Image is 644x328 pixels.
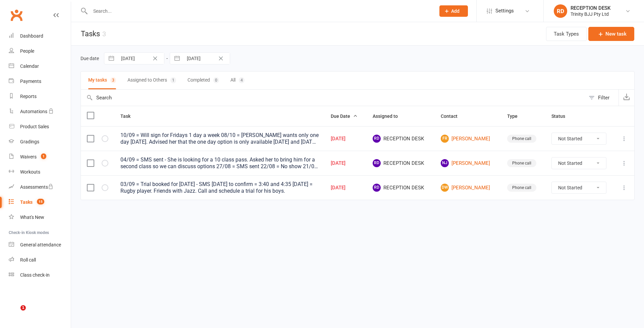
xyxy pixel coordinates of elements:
[9,44,71,59] a: People
[507,112,525,120] button: Type
[20,305,26,311] span: 1
[373,184,429,192] span: RECEPTION DESK
[20,257,36,263] div: Roll call
[37,199,44,204] span: 15
[373,135,381,143] span: RD
[331,185,361,191] div: [DATE]
[215,54,227,62] button: Clear Date
[495,3,514,18] span: Settings
[441,113,465,119] span: Contact
[110,77,116,83] div: 3
[551,113,573,119] span: Status
[441,135,495,143] a: FR[PERSON_NAME]
[9,252,71,268] a: Roll call
[88,72,116,89] button: My tasks3
[80,56,99,61] label: Due date
[41,153,46,159] span: 1
[331,136,361,142] div: [DATE]
[507,113,525,119] span: Type
[588,27,634,41] button: New task
[9,89,71,104] a: Reports
[9,210,71,225] a: What's New
[120,113,138,119] span: Task
[81,90,585,106] input: Search
[441,184,495,192] a: DW[PERSON_NAME]
[373,113,405,119] span: Assigned to
[507,159,536,167] div: Phone call
[7,305,23,321] iframe: Intercom live chat
[120,156,319,170] div: 04/09 = SMS sent - She is looking for a 10 class pass. Asked her to bring him for a second class ...
[439,5,468,17] button: Add
[20,48,34,54] div: People
[120,132,319,145] div: 10/09 = Will sign for Fridays 1 day a week 08/10 = [PERSON_NAME] wants only one day [DATE]. Advis...
[230,72,245,89] button: All4
[9,237,71,252] a: General attendance kiosk mode
[441,112,465,120] button: Contact
[9,119,71,134] a: Product Sales
[441,159,449,167] span: NJ
[373,135,429,143] span: RECEPTION DESK
[102,30,106,38] div: 3
[120,112,138,120] button: Task
[441,159,495,167] a: NJ[PERSON_NAME]
[213,77,219,83] div: 0
[20,94,37,99] div: Reports
[441,184,449,192] span: DW
[373,112,405,120] button: Assigned to
[373,159,381,167] span: RD
[546,27,587,41] button: Task Types
[9,195,71,210] a: Tasks 15
[20,199,33,205] div: Tasks
[598,94,609,102] div: Filter
[9,268,71,283] a: Class kiosk mode
[20,79,41,84] div: Payments
[571,5,610,11] div: RECEPTION DESK
[551,112,573,120] button: Status
[20,242,61,247] div: General attendance
[451,8,460,14] span: Add
[9,104,71,119] a: Automations
[373,184,381,192] span: RD
[20,109,47,114] div: Automations
[20,272,50,278] div: Class check-in
[554,4,567,18] div: RD
[9,149,71,165] a: Waivers 1
[9,165,71,180] a: Workouts
[20,169,40,175] div: Workouts
[239,77,245,83] div: 4
[571,11,610,17] div: Trinity BJJ Pty Ltd
[88,6,431,16] input: Search...
[20,154,37,159] div: Waivers
[9,59,71,74] a: Calendar
[8,7,25,24] a: Clubworx
[149,54,161,62] button: Clear Date
[20,33,43,39] div: Dashboard
[20,63,39,69] div: Calendar
[71,22,106,45] h1: Tasks
[585,90,619,106] button: Filter
[170,77,176,83] div: 1
[20,215,44,220] div: What's New
[331,113,358,119] span: Due Date
[9,74,71,89] a: Payments
[331,160,361,166] div: [DATE]
[373,159,429,167] span: RECEPTION DESK
[507,135,536,143] div: Phone call
[331,112,358,120] button: Due Date
[20,124,49,129] div: Product Sales
[441,135,449,143] span: FR
[20,139,39,144] div: Gradings
[9,134,71,149] a: Gradings
[507,184,536,192] div: Phone call
[127,72,176,89] button: Assigned to Others1
[187,72,219,89] button: Completed0
[120,181,319,194] div: 03/09 = Trial booked for [DATE] - SMS [DATE] to confirm = 3:40 and 4:35 [DATE] = Rugby player. Fr...
[20,184,53,190] div: Assessments
[9,180,71,195] a: Assessments
[9,29,71,44] a: Dashboard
